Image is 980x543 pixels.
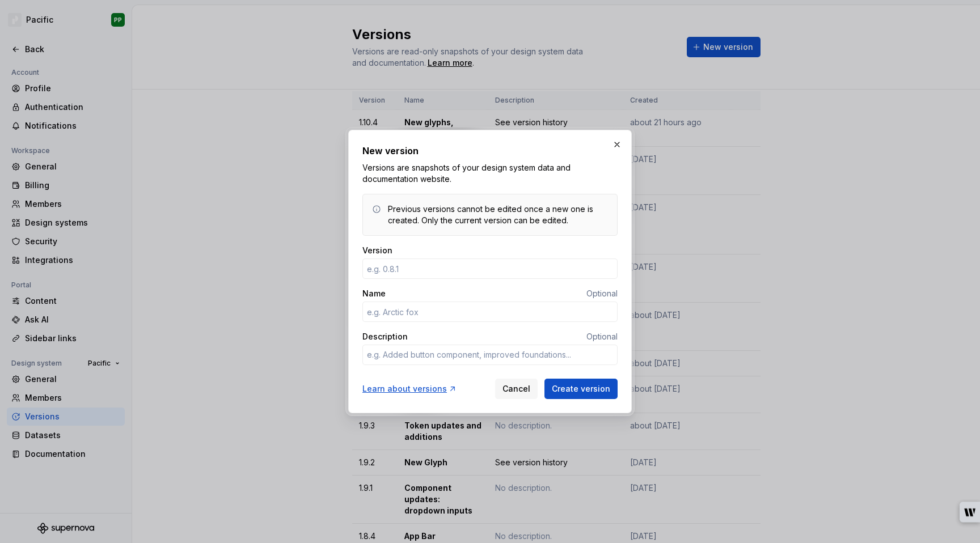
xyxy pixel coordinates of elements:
[362,258,618,279] input: e.g. 0.8.1
[586,289,618,298] span: Optional
[362,162,618,185] p: Versions are snapshots of your design system data and documentation website.
[362,245,392,256] label: Version
[495,379,538,399] button: Cancel
[362,302,618,322] input: e.g. Arctic fox
[502,383,530,394] span: Cancel
[362,288,386,299] label: Name
[362,383,457,394] a: Learn about versions
[388,203,608,226] div: Previous versions cannot be edited once a new one is created. Only the current version can be edi...
[586,332,618,341] span: Optional
[362,144,618,158] h2: New version
[544,379,618,399] button: Create version
[552,383,610,394] span: Create version
[362,331,408,342] label: Description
